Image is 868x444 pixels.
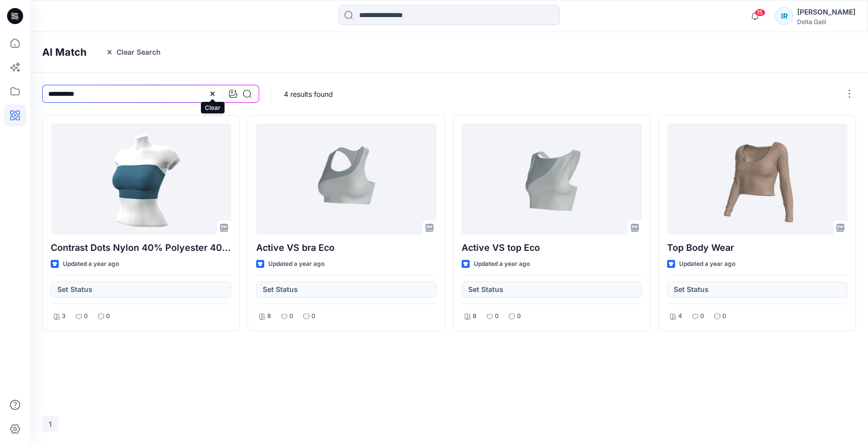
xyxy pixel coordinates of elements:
[679,259,735,269] p: Updated a year ago
[63,259,119,269] p: Updated a year ago
[42,46,86,58] h4: AI Match
[42,416,58,432] button: 1
[495,311,499,322] p: 0
[267,311,271,322] p: 8
[474,259,530,269] p: Updated a year ago
[256,123,437,235] a: Active VS bra Eco
[667,123,847,235] a: Top Body Wear
[106,311,110,322] p: 0
[84,311,88,322] p: 0
[462,241,642,255] p: Active VS top Eco
[775,7,793,25] div: IR
[667,241,847,255] p: Top Body Wear
[99,44,167,60] button: Clear Search
[256,241,437,255] p: Active VS bra Eco
[678,311,682,322] p: 4
[797,6,855,18] div: [PERSON_NAME]
[51,123,231,235] a: Contrast Dots Nylon 40% Polyester 40% Spandex 20%
[797,18,855,26] div: Delta Galil
[517,311,521,322] p: 0
[311,311,315,322] p: 0
[284,89,333,99] p: 4 results found
[700,311,704,322] p: 0
[722,311,726,322] p: 0
[754,9,766,17] span: 15
[289,311,293,322] p: 0
[51,241,231,255] p: Contrast Dots Nylon 40% Polyester 40% Spandex 20%
[268,259,324,269] p: Updated a year ago
[462,123,642,235] a: Active VS top Eco
[473,311,477,322] p: 8
[62,311,66,322] p: 3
